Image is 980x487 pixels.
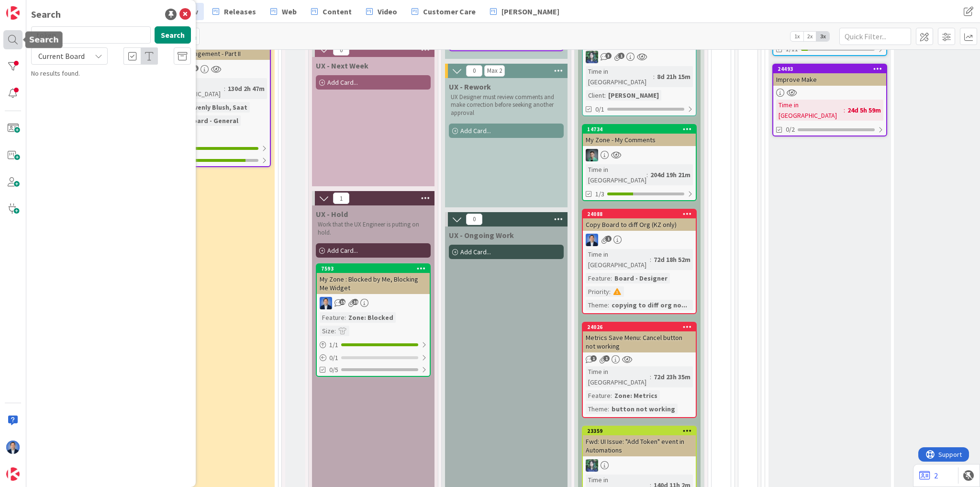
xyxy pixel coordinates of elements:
div: 24088 [587,211,696,217]
span: : [653,71,655,82]
span: : [650,372,651,382]
div: 7593 [317,264,430,273]
span: UX - Hold [316,209,348,219]
span: : [646,170,648,180]
div: 72d 23h 35m [651,372,693,382]
span: 3x [816,32,829,41]
div: Zone: Blocked [346,312,396,323]
span: Add Card... [327,78,358,87]
div: VP [157,63,270,75]
span: Content [323,6,352,17]
img: CR [586,459,598,472]
div: CR [583,459,696,472]
div: 8d 21h 15m [655,71,693,82]
div: Fwd: UI Issue: "Add Token" event in Automations [583,435,696,456]
div: My Zone : Blocked by Me, Blocking Me Widget [317,273,430,294]
div: 7593 [321,265,430,272]
div: 14734My Zone - My Comments [583,125,696,146]
span: 0 / 1 [329,353,338,363]
span: UX - Rework [449,82,491,91]
div: 72d 18h 52m [651,254,693,265]
input: Search for title... [31,26,151,44]
span: Add Card... [327,246,358,255]
div: Feature [586,390,611,401]
img: DP [586,234,598,246]
div: 24026 [587,324,696,330]
span: Customer Care [423,6,476,17]
div: Feature [586,273,611,283]
span: 1/3 [595,189,604,199]
div: Time in [GEOGRAPHIC_DATA] [586,164,646,185]
span: 1x [791,32,803,41]
div: Priority [586,286,609,297]
div: Search [31,7,61,22]
div: 7593My Zone : Blocked by Me, Blocking Me Widget [317,264,430,294]
div: 14734 [587,126,696,133]
div: 24088 [583,210,696,218]
a: Customer Care [406,3,481,20]
div: Max 2 [487,68,502,73]
div: 24493Improve Make [773,65,886,86]
div: Board - General [186,115,241,126]
span: : [608,404,609,414]
img: Visit kanbanzone.com [6,6,20,20]
div: My Zone - My Comments [583,134,696,146]
div: VP [583,149,696,161]
div: 0/1 [317,352,430,364]
div: Improve Make [773,73,886,86]
div: Theme [586,300,608,310]
span: Releases [224,6,256,17]
span: : [611,273,612,283]
span: Support [20,1,44,13]
div: DP [317,297,430,309]
a: Releases [207,3,262,20]
div: 130d 2h 47m [225,83,267,94]
div: Theme [586,404,608,414]
div: 204d 19h 21m [648,170,693,180]
div: Metrics Save Menu: Cancel button not working [583,331,696,352]
span: 0 [466,65,482,77]
h5: Search [29,35,59,45]
span: 1 [603,355,610,362]
div: 24493 [773,65,886,73]
span: : [611,390,612,401]
span: : [650,254,651,265]
span: 1 [605,236,612,242]
img: DP [6,441,20,454]
span: : [844,105,845,115]
div: 23359 [583,427,696,435]
span: 1 [618,53,624,59]
div: Heavenly Blush, Saat [180,102,250,113]
div: copying to diff org no... [609,300,690,310]
div: 24d 5h 59m [845,105,883,115]
span: Video [378,6,397,17]
div: Copy Board to diff Org (KZ only) [583,218,696,231]
div: 23359 [587,428,696,434]
img: avatar [6,467,20,481]
a: 2 [919,470,938,481]
div: 1/1 [317,339,430,351]
span: 3 [605,53,612,59]
img: VP [586,149,598,161]
span: : [224,83,225,94]
div: Time in [GEOGRAPHIC_DATA] [586,366,650,387]
div: Board - Designer [612,273,670,283]
span: Add Card... [460,248,491,256]
div: Zone: Metrics [612,390,660,401]
div: Feature [320,312,345,323]
span: 10 [352,299,358,305]
div: 24026Metrics Save Menu: Cancel button not working [583,323,696,352]
div: Time in [GEOGRAPHIC_DATA] [586,249,650,270]
p: UX Designer must review comments and make correction before seeking another approval [451,93,562,117]
div: 24026 [583,323,696,331]
div: button not working [609,404,678,414]
span: 0 [466,214,482,225]
span: : [345,312,346,323]
div: 14734 [583,125,696,134]
img: CR [586,51,598,63]
div: Client [586,90,604,101]
div: 2/2 [157,142,270,154]
span: 15 [339,299,345,305]
span: : [608,300,609,310]
input: Quick Filter... [839,28,911,45]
